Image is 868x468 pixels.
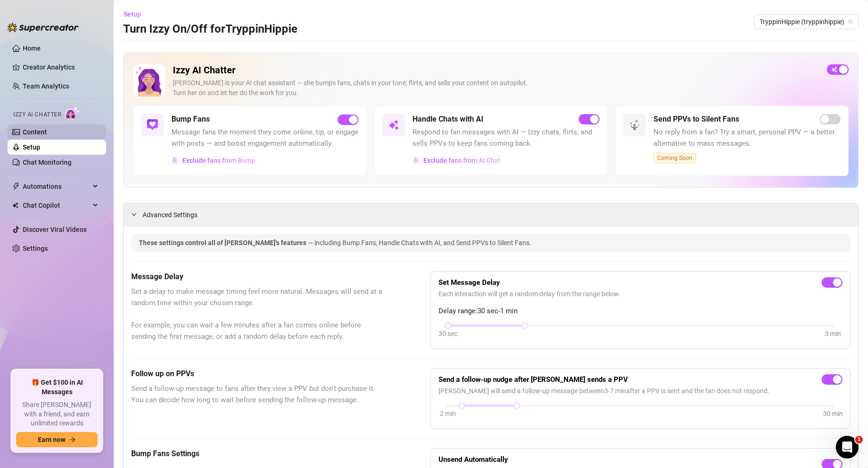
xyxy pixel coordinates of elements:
span: Earn now [38,436,65,443]
span: expanded [131,212,137,217]
img: svg%3e [388,119,399,131]
div: 2 min [440,408,456,419]
strong: Send a follow-up nudge after [PERSON_NAME] sends a PPV [438,375,628,384]
span: Automations [23,179,90,194]
h2: Izzy AI Chatter [173,64,819,76]
a: Setup [23,143,40,151]
span: Coming Soon [653,153,696,163]
button: Setup [123,7,149,22]
h5: Follow up on PPVs [131,368,383,380]
h5: Bump Fans [171,114,210,125]
img: svg%3e [147,119,158,131]
iframe: Intercom live chat [836,436,859,459]
span: Izzy AI Chatter [13,110,61,119]
span: Share [PERSON_NAME] with a friend, and earn unlimited rewards [16,400,98,428]
a: Home [23,44,41,52]
span: — including Bump Fans, Handle Chats with AI, and Send PPVs to Silent Fans. [308,239,531,247]
span: No reply from a fan? Try a smart, personal PPV — a better alternative to mass messages. [653,127,841,149]
h5: Bump Fans Settings [131,448,383,459]
h5: Send PPVs to Silent Fans [653,114,739,125]
span: Send a follow-up message to fans after they view a PPV but don't purchase it. You can decide how ... [131,383,383,406]
span: thunderbolt [12,183,20,190]
span: team [848,19,853,25]
span: Exclude fans from Bump [182,157,255,164]
span: Chat Copilot [23,198,90,213]
span: These settings control all of [PERSON_NAME]'s features [139,239,308,247]
a: Team Analytics [23,82,69,90]
a: Creator Analytics [23,60,98,75]
span: Respond to fan messages with AI — Izzy chats, flirts, and sells PPVs to keep fans coming back. [412,127,600,149]
span: TryppinHippie (tryppinhippie) [760,15,853,29]
div: 30 sec [438,328,457,339]
img: logo-BBDzfeDw.svg [8,23,79,32]
button: Earn nowarrow-right [16,432,98,447]
span: arrow-right [69,436,76,443]
img: svg%3e [172,157,179,164]
div: 3 min [825,328,841,339]
div: [PERSON_NAME] is your AI chat assistant — she bumps fans, chats in your tone, flirts, and sells y... [173,78,819,98]
a: Content [23,128,47,136]
div: 30 min [823,408,843,419]
span: Exclude fans from AI Chat [423,157,501,164]
img: Izzy AI Chatter [133,64,165,97]
img: AI Chatter [65,106,80,120]
h3: Turn Izzy On/Off for TryppinHippie [123,22,297,37]
span: Each interaction will get a random delay from the range below. [438,289,842,299]
span: Setup [124,10,141,18]
a: Chat Monitoring [23,159,72,166]
button: Exclude fans from Bump [171,153,256,168]
a: Discover Viral Videos [23,226,87,233]
img: svg%3e [413,157,420,164]
span: Message fans the moment they come online, tip, or engage with posts — and boost engagement automa... [171,127,358,149]
h5: Handle Chats with AI [412,114,483,125]
span: Delay range: 30 sec - 1 min [438,306,842,317]
span: 🎁 Get $100 in AI Messages [16,378,98,397]
strong: Unsend Automatically [438,455,508,464]
button: Exclude fans from AI Chat [412,153,501,168]
strong: Set Message Delay [438,278,500,287]
a: Settings [23,245,48,252]
h5: Message Delay [131,271,383,283]
img: svg%3e [629,119,640,131]
div: expanded [131,209,143,220]
span: [PERSON_NAME] will send a follow-up message between 3 - 7 min after a PPV is sent and the fan doe... [438,386,842,396]
span: 1 [855,436,863,443]
span: Set a delay to make message timing feel more natural. Messages will send at a random time within ... [131,286,383,342]
span: Advanced Settings [143,210,197,220]
img: Chat Copilot [12,202,18,209]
